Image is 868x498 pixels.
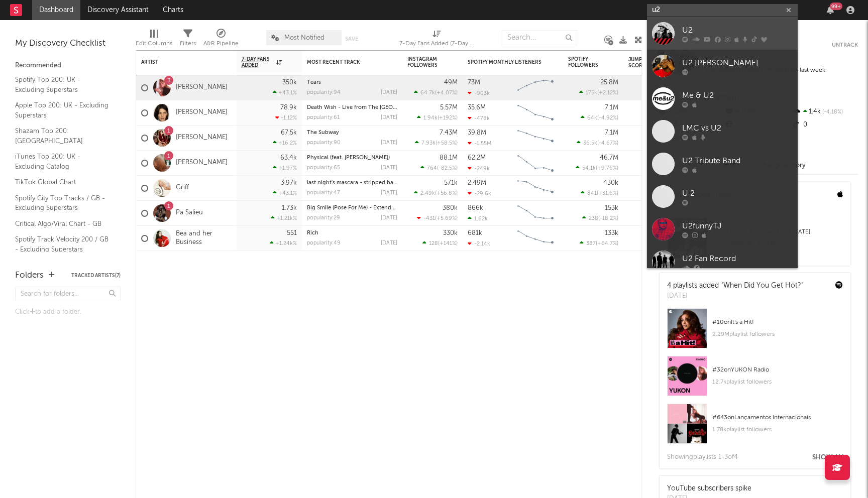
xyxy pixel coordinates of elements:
a: #32onYUKON Radio12.7kplaylist followers [660,356,850,404]
svg: Chart title [513,176,558,201]
div: 35.6M [468,104,486,111]
div: 57.2 [628,232,669,244]
div: 73M [468,79,480,86]
button: Tracked Artists(7) [71,273,121,278]
div: ( ) [414,190,458,196]
div: 54.8 [628,207,669,219]
div: Filters [180,25,196,54]
svg: Chart title [513,100,558,126]
div: popularity: 61 [307,115,340,120]
div: Folders [15,270,44,282]
div: ( ) [582,215,618,221]
div: 7.1M [605,130,618,136]
span: 764 [427,166,437,171]
div: A&R Pipeline [203,25,239,54]
div: 63.4k [280,155,297,161]
input: Search for folders... [15,287,121,301]
a: Tears [307,80,321,85]
div: 46.7M [600,155,618,161]
svg: Chart title [513,75,558,100]
div: ( ) [415,140,458,146]
div: Edit Columns [136,25,172,54]
a: #643onLançamentos Internacionais1.78kplaylist followers [660,404,850,451]
div: [DATE] [381,140,397,146]
div: 571k [444,180,458,186]
div: 2.49M [468,180,486,186]
div: -2.14k [468,240,490,247]
svg: Chart title [513,201,558,226]
div: 55.3 [628,182,669,194]
div: ( ) [576,165,618,171]
a: U 2 [647,180,798,213]
input: Search... [502,30,577,45]
div: 7-Day Fans Added (7-Day Fans Added) [399,38,475,50]
button: Show All [812,454,845,461]
div: ( ) [414,89,458,96]
div: 67.5k [281,130,297,136]
div: U2funnyTJ [682,220,793,232]
div: 153k [605,205,618,211]
div: 99 + [830,3,842,10]
div: -903k [468,90,490,96]
div: 1.73k [282,205,297,211]
div: Big Smile (Pose For Me) - Extended Mix [307,205,397,211]
div: 25.8M [600,79,618,86]
span: 54.1k [582,166,596,171]
div: 1.4k [791,105,858,118]
div: [DATE] [381,165,397,171]
div: 350k [282,79,297,86]
span: +192 % [439,115,456,121]
div: Jump Score [628,57,654,69]
a: Spotify City Top Tracks / GB - Excluding Superstars [15,193,111,213]
div: 12.7k playlist followers [712,376,843,388]
div: U2 Tribute Band [682,155,793,167]
span: 387 [586,241,596,246]
div: Artist [141,59,216,65]
span: -82.5 % [439,166,456,171]
span: +5.69 % [437,216,456,221]
div: popularity: 47 [307,190,340,196]
div: popularity: 90 [307,140,341,146]
a: U2 Fan Record [647,245,798,278]
a: [PERSON_NAME] [176,83,228,92]
span: 7.93k [421,141,436,146]
span: 238 [589,216,598,221]
span: 64.7k [420,90,435,96]
span: Most Notified [284,35,324,41]
a: Shazam Top 200: [GEOGRAPHIC_DATA] [15,126,111,146]
div: Spotify Followers [568,56,603,68]
span: -4.92 % [599,115,617,121]
div: Recommended [15,60,121,72]
div: ( ) [422,240,458,246]
div: +1.24k % [270,240,297,246]
div: 380k [443,205,458,211]
div: [DATE] [667,291,803,301]
input: Search for artists [647,4,798,17]
div: Death Wish - Live from The O2 Arena [307,105,397,110]
svg: Chart title [513,226,558,251]
button: 99+ [827,6,834,14]
span: 841 [587,191,597,196]
button: Save [345,36,358,42]
a: U2 Tribute Band [647,148,798,180]
div: 75.9 [628,82,669,94]
span: 1.94k [423,115,438,121]
div: # 32 on YUKON Radio [712,364,843,376]
div: U2 [682,24,793,36]
div: Filters [180,38,196,50]
span: +9.76 % [597,166,617,171]
div: Click to add a folder. [15,306,121,318]
div: last night's mascara - stripped back version [307,180,397,186]
div: popularity: 65 [307,165,340,171]
div: [DATE] [381,190,397,196]
a: #10onIt's a Hit!2.29Mplaylist followers [660,308,850,356]
div: ( ) [580,240,618,246]
div: -249k [468,165,490,172]
div: 73.9 [628,132,669,144]
a: last night's mascara - stripped back version [307,180,420,186]
div: U2 Fan Record [682,253,793,265]
div: popularity: 49 [307,240,341,246]
span: 2.49k [420,191,435,196]
a: Spotify Top 200: UK - Excluding Superstars [15,74,111,95]
div: 88.1M [440,155,458,161]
